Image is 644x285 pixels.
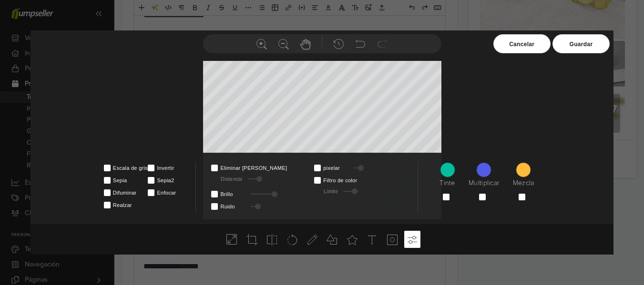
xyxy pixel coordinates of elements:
span: Enfocar [157,187,190,193]
span: Sepia2 [157,174,190,181]
label: Límite [324,188,338,196]
span: Difuminar [113,187,146,193]
label: Mezcla [513,178,534,188]
span: Eliminar [PERSON_NAME] [220,162,246,168]
span: Ruido [220,200,246,207]
span: Realzar [113,199,146,206]
div: Cancelar [493,34,551,53]
label: Multiplicar [469,178,499,188]
div: Mezcla [511,161,536,189]
div: Guardar [552,34,610,53]
span: pixelar [323,162,349,168]
div: Multiplicar [467,161,501,189]
span: Sepia [113,174,146,181]
span: Filtro de color [323,174,349,181]
span: Brillo [220,188,246,195]
span: Escala de grises [113,162,146,168]
label: Tinte [440,178,455,188]
span: Invertir [157,162,190,168]
label: Distancia [221,176,243,184]
div: Tinte [438,161,457,189]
